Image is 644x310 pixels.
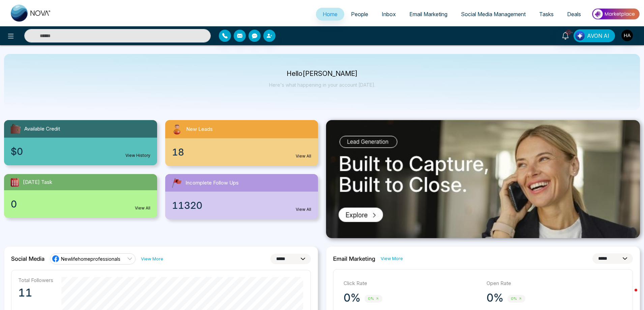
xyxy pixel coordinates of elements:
[269,71,375,77] p: Hello [PERSON_NAME]
[161,174,322,219] a: Incomplete Follow Ups11320View All
[565,29,572,35] span: 10+
[487,280,623,287] p: Open Rate
[125,152,150,159] a: View History
[454,8,532,21] a: Social Media Management
[18,286,53,300] p: 11
[591,6,640,22] img: Market-place.gif
[269,82,375,88] p: Here's what happening in your account [DATE].
[567,11,581,18] span: Deals
[326,120,640,238] img: .
[11,255,45,262] h2: Social Media
[487,291,503,305] p: 0%
[587,32,609,40] span: AVON AI
[296,206,311,213] a: View All
[560,8,588,21] a: Deals
[381,255,403,262] a: View More
[557,29,574,41] a: 10+
[186,125,213,133] span: New Leads
[9,177,20,188] img: todayTask.svg
[344,291,360,305] p: 0%
[621,30,633,41] img: User Avatar
[575,31,585,40] img: Lead Flow
[141,256,163,262] a: View More
[316,8,344,21] a: Home
[403,8,454,21] a: Email Marketing
[171,177,183,189] img: followUps.svg
[574,29,615,42] button: AVON AI
[135,205,150,211] a: View All
[539,11,554,18] span: Tasks
[507,295,525,303] span: 0%
[9,123,22,135] img: availableCredit.svg
[351,11,368,18] span: People
[409,11,447,18] span: Email Marketing
[61,256,120,262] span: Newlifehomeprofessionals
[344,280,480,287] p: Click Rate
[11,144,23,159] span: $0
[161,120,322,166] a: New Leads18View All
[375,8,403,21] a: Inbox
[18,277,53,283] p: Total Followers
[532,8,560,21] a: Tasks
[461,11,526,18] span: Social Media Management
[172,198,202,213] span: 11320
[333,255,375,262] h2: Email Marketing
[344,8,375,21] a: People
[171,123,183,136] img: newLeads.svg
[24,125,60,133] span: Available Credit
[323,11,338,18] span: Home
[296,153,311,159] a: View All
[364,295,382,303] span: 0%
[621,287,637,303] iframe: Intercom live chat
[185,179,239,187] span: Incomplete Follow Ups
[11,197,17,211] span: 0
[23,178,52,186] span: [DATE] Task
[382,11,396,18] span: Inbox
[11,5,51,22] img: Nova CRM Logo
[172,145,184,159] span: 18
